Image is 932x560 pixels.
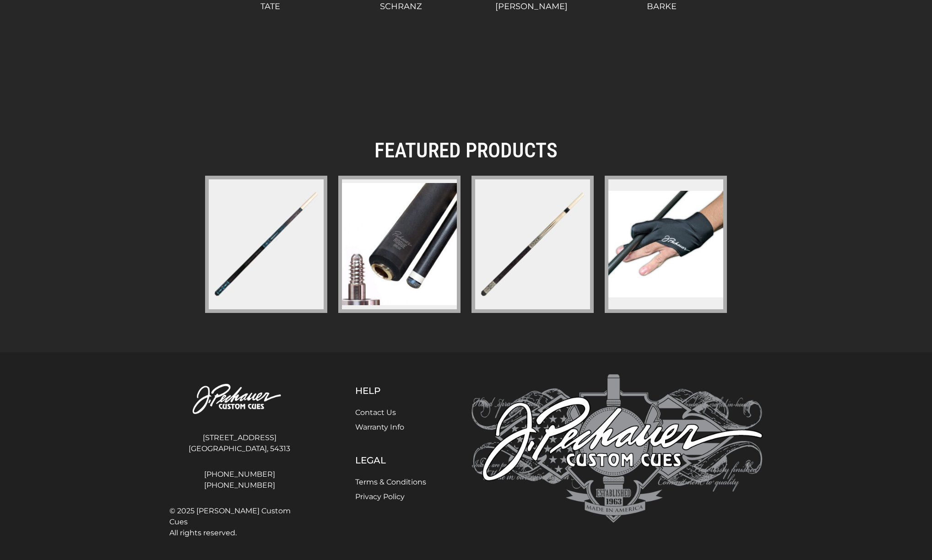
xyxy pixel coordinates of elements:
[355,408,396,417] a: Contact Us
[605,176,727,313] a: pechauer-glove-copy
[169,374,309,425] img: Pechauer Custom Cues
[355,478,426,486] a: Terms & Conditions
[205,138,727,163] h2: FEATURED PRODUCTS
[207,185,325,303] img: pl-31-limited-edition
[169,480,309,491] a: [PHONE_NUMBER]
[471,374,763,523] img: Pechauer Custom Cues
[471,176,594,313] a: jp-series-r-jp24-r
[169,506,309,538] span: © 2025 [PERSON_NAME] Custom Cues All rights reserved.
[355,423,404,431] a: Warranty Info
[169,429,309,458] address: [STREET_ADDRESS] [GEOGRAPHIC_DATA], 54313
[608,191,723,297] img: pechauer-glove-copy
[355,492,405,501] a: Privacy Policy
[205,176,327,313] a: pl-31-limited-edition
[342,183,457,305] img: pechauer-piloted-rogue-carbon-break-shaft-pro-series
[355,455,426,466] h5: Legal
[355,385,426,396] h5: Help
[338,176,461,313] a: pechauer-piloted-rogue-carbon-break-shaft-pro-series
[473,185,592,303] img: jp-series-r-jp24-r
[169,469,309,480] a: [PHONE_NUMBER]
